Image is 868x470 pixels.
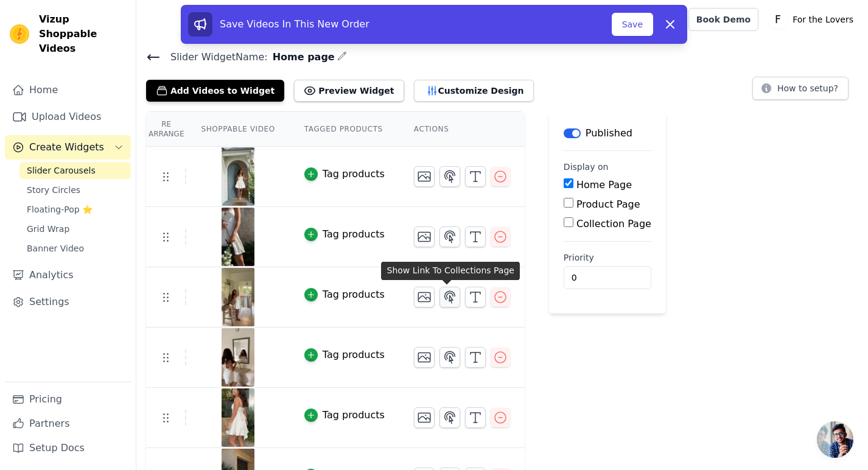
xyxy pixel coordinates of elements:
button: Tag products [304,287,385,302]
span: Home page [268,50,335,65]
button: Change Thumbnail [414,407,435,428]
a: Setup Docs [5,436,131,460]
a: Settings [5,290,131,314]
div: Tag products [323,227,385,242]
button: Change Thumbnail [414,226,435,247]
p: Published [586,126,632,141]
img: vizup-images-25fa.png [221,388,255,447]
th: Shoppable Video [186,112,289,147]
button: Change Thumbnail [414,287,435,307]
div: Tag products [323,408,385,423]
label: Collection Page [576,218,651,230]
label: Product Page [576,198,640,210]
legend: Display on [564,161,609,173]
button: Preview Widget [294,80,404,102]
button: Save [612,13,653,36]
button: Change Thumbnail [414,166,435,187]
a: Grid Wrap [19,220,131,237]
button: Create Widgets [5,135,131,160]
span: Floating-Pop ⭐ [27,203,93,216]
a: Story Circles [19,181,131,198]
label: Priority [564,251,651,264]
span: Slider Widget Name: [161,50,268,65]
th: Actions [399,112,525,147]
div: Tag products [323,287,385,302]
a: Open chat [817,421,853,458]
a: Banner Video [19,240,131,257]
label: Home Page [576,179,632,191]
span: Banner Video [27,242,84,254]
button: Customize Design [414,80,534,102]
a: Floating-Pop ⭐ [19,201,131,218]
button: Change Thumbnail [414,347,435,368]
img: vizup-images-c377.png [221,208,255,266]
th: Tagged Products [290,112,399,147]
a: How to setup? [752,85,849,97]
button: Tag products [304,167,385,181]
span: Grid Wrap [27,223,69,235]
button: Tag products [304,227,385,242]
a: Partners [5,412,131,436]
img: vizup-images-4df6.png [221,147,255,206]
a: Pricing [5,387,131,412]
a: Home [5,78,131,102]
a: Upload Videos [5,105,131,129]
div: Tag products [323,348,385,362]
div: Edit Name [337,49,347,65]
span: Slider Carousels [27,164,96,177]
a: Slider Carousels [19,162,131,179]
button: How to setup? [752,77,849,100]
span: Story Circles [27,184,80,196]
a: Analytics [5,263,131,287]
button: Tag products [304,348,385,362]
span: Save Videos In This New Order [220,18,369,30]
img: vizup-images-eb5d.png [221,328,255,387]
th: Re Arrange [146,112,186,147]
span: Create Widgets [29,140,104,155]
button: Tag products [304,408,385,423]
div: Tag products [323,167,385,181]
img: vizup-images-a677.png [221,268,255,326]
button: Add Videos to Widget [146,80,284,102]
